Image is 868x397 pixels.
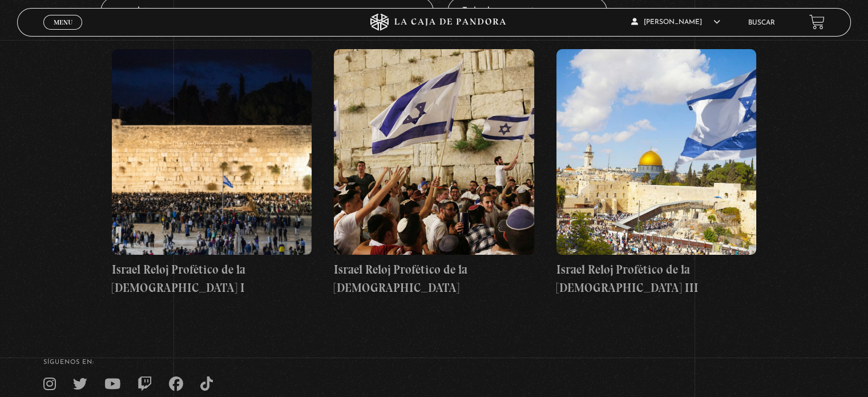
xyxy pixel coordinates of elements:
[112,49,312,296] a: Israel Reloj Profético de la [DEMOGRAPHIC_DATA] I
[54,19,72,26] span: Menu
[556,49,756,296] a: Israel Reloj Profético de la [DEMOGRAPHIC_DATA] III
[809,14,825,30] a: View your shopping cart
[43,359,825,366] h4: SÍguenos en:
[334,49,534,296] a: Israel Reloj Profético de la [DEMOGRAPHIC_DATA]
[748,19,775,26] a: Buscar
[556,260,756,296] h4: Israel Reloj Profético de la [DEMOGRAPHIC_DATA] III
[631,19,720,26] span: [PERSON_NAME]
[112,260,312,296] h4: Israel Reloj Profético de la [DEMOGRAPHIC_DATA] I
[334,260,534,296] h4: Israel Reloj Profético de la [DEMOGRAPHIC_DATA]
[50,29,76,37] span: Cerrar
